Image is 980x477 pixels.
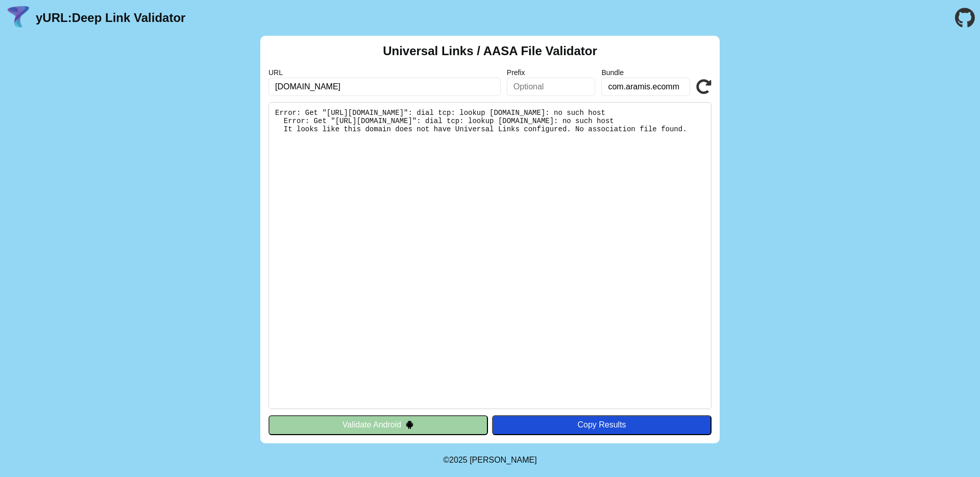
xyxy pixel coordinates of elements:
[507,68,596,77] label: Prefix
[268,415,488,435] button: Validate Android
[492,415,712,435] button: Copy Results
[405,420,414,429] img: droidIcon.svg
[268,68,501,77] label: URL
[507,78,596,96] input: Optional
[449,456,468,464] span: 2025
[601,68,690,77] label: Bundle
[383,44,597,58] h2: Universal Links / AASA File Validator
[36,11,185,25] a: yURL:Deep Link Validator
[470,456,537,464] a: Michael Ibragimchayev's Personal Site
[601,78,690,96] input: Optional
[5,5,32,31] img: yURL Logo
[268,102,712,409] pre: Error: Get "[URL][DOMAIN_NAME]": dial tcp: lookup [DOMAIN_NAME]: no such host Error: Get "[URL][D...
[497,420,706,430] div: Copy Results
[268,78,501,96] input: Required
[443,443,536,477] footer: ©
